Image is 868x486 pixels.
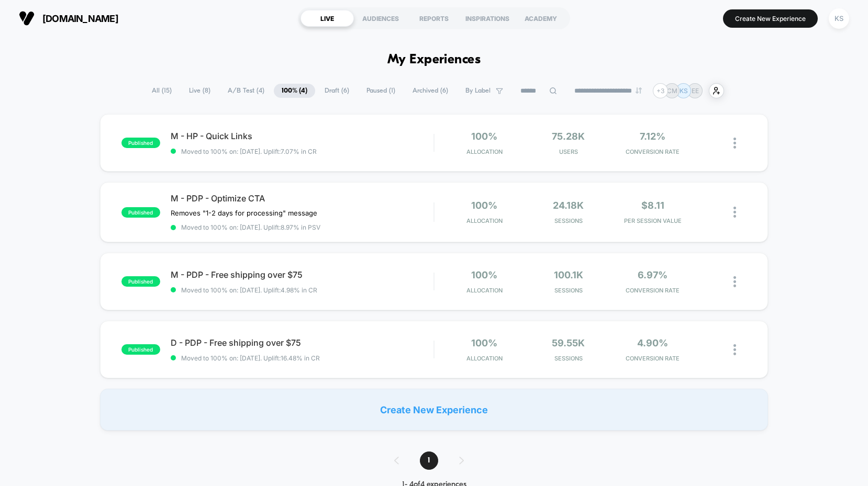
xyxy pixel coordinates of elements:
span: 4.90% [637,337,668,348]
span: Sessions [529,355,608,362]
span: Moved to 100% on: [DATE] . Uplift: 16.48% in CR [181,354,320,362]
span: 100% ( 4 ) [274,84,315,98]
span: Draft ( 6 ) [317,84,357,98]
img: Visually logo [19,10,35,26]
span: Moved to 100% on: [DATE] . Uplift: 8.97% in PSV [181,223,320,231]
span: Archived ( 6 ) [405,84,456,98]
span: By Label [465,87,491,95]
span: M - PDP - Free shipping over $75 [171,269,434,280]
span: Allocation [466,217,503,224]
span: 100.1k [554,269,583,280]
span: [DOMAIN_NAME] [42,13,118,24]
span: Live ( 8 ) [181,84,218,98]
span: 6.97% [638,269,667,280]
div: LIVE [301,10,354,27]
span: 100% [471,337,497,348]
span: A/B Test ( 4 ) [220,84,272,98]
div: INSPIRATIONS [461,10,514,27]
img: end [636,87,642,94]
img: close [733,207,736,218]
img: close [733,138,736,149]
span: 24.18k [553,200,584,211]
span: M - HP - Quick Links [171,131,434,141]
span: $8.11 [641,200,664,211]
span: Paused ( 1 ) [359,84,403,98]
span: CONVERSION RATE [613,148,692,155]
span: 100% [471,131,497,142]
span: Allocation [466,148,503,155]
img: close [733,344,736,355]
div: KS [829,8,849,29]
span: published [121,344,160,355]
h1: My Experiences [387,52,481,67]
div: Create New Experience [100,389,769,431]
span: 1 [420,451,438,470]
span: PER SESSION VALUE [613,217,692,224]
span: Moved to 100% on: [DATE] . Uplift: 4.98% in CR [181,286,317,294]
span: All ( 15 ) [144,84,180,98]
span: Users [529,148,608,155]
div: REPORTS [407,10,461,27]
span: 100% [471,269,497,280]
div: + 3 [653,83,668,98]
span: 75.28k [552,131,585,142]
button: KS [826,8,852,29]
p: EE [692,87,699,95]
span: CONVERSION RATE [613,355,692,362]
span: 59.55k [552,337,585,348]
div: AUDIENCES [354,10,407,27]
img: close [733,276,736,287]
span: Moved to 100% on: [DATE] . Uplift: 7.07% in CR [181,148,317,155]
span: D - PDP - Free shipping over $75 [171,337,434,348]
p: CM [667,87,677,95]
span: CONVERSION RATE [613,287,692,294]
button: [DOMAIN_NAME] [16,10,121,27]
span: Sessions [529,287,608,294]
span: published [121,138,160,148]
div: ACADEMY [514,10,567,27]
button: Create New Experience [723,9,818,28]
span: 7.12% [640,131,665,142]
span: published [121,207,160,218]
p: KS [680,87,688,95]
span: Allocation [466,355,503,362]
span: 100% [471,200,497,211]
span: Removes "1-2 days for processing" message [171,209,317,217]
span: published [121,276,160,287]
span: M - PDP - Optimize CTA [171,193,434,204]
span: Allocation [466,287,503,294]
span: Sessions [529,217,608,224]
